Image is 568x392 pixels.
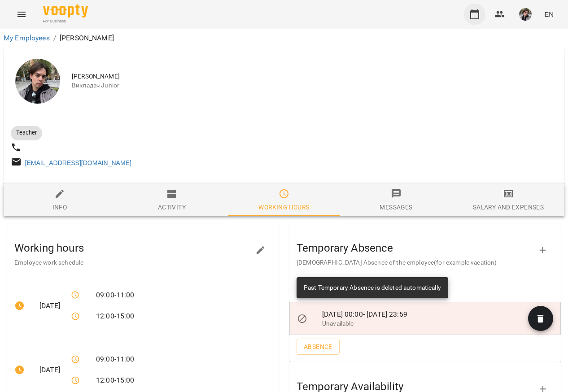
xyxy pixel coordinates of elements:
[519,8,532,21] img: 3324ceff06b5eb3c0dd68960b867f42f.jpeg
[43,4,88,17] img: Voopty Logo
[72,81,557,90] span: Викладач Junior
[96,290,135,301] span: 09:00 - 11:00
[96,354,135,365] span: 09:00 - 11:00
[322,310,407,318] span: [DATE] 00:00 - [DATE] 23:59
[297,258,539,267] p: [DEMOGRAPHIC_DATA] Absence of the employee(for example vacation)
[14,242,257,254] h3: Working hours
[304,341,332,352] span: Absence
[473,202,544,213] div: Salary and Expenses
[39,365,57,375] span: [DATE]
[14,258,257,267] p: Employee work schedule
[72,72,557,81] span: [PERSON_NAME]
[43,18,88,24] span: For Business
[39,301,57,311] span: [DATE]
[4,33,564,44] nav: breadcrumb
[544,9,554,19] span: EN
[96,375,135,386] span: 12:00 - 15:00
[304,280,441,296] div: Past Temporary Absence is deleted automatically
[96,311,135,322] span: 12:00 - 15:00
[60,33,114,44] p: [PERSON_NAME]
[53,33,56,44] li: /
[15,59,60,104] img: Микита
[297,242,539,254] h3: Temporary Absence
[297,339,340,355] button: Absence
[11,129,42,137] span: Teacher
[258,202,309,213] div: Working hours
[380,202,412,213] div: Messages
[25,159,131,166] a: [EMAIL_ADDRESS][DOMAIN_NAME]
[52,202,67,213] div: Info
[322,319,528,328] p: Unavailable
[4,34,50,42] a: My Employees
[158,202,186,213] div: Activity
[541,6,557,22] button: EN
[11,4,32,25] button: Menu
